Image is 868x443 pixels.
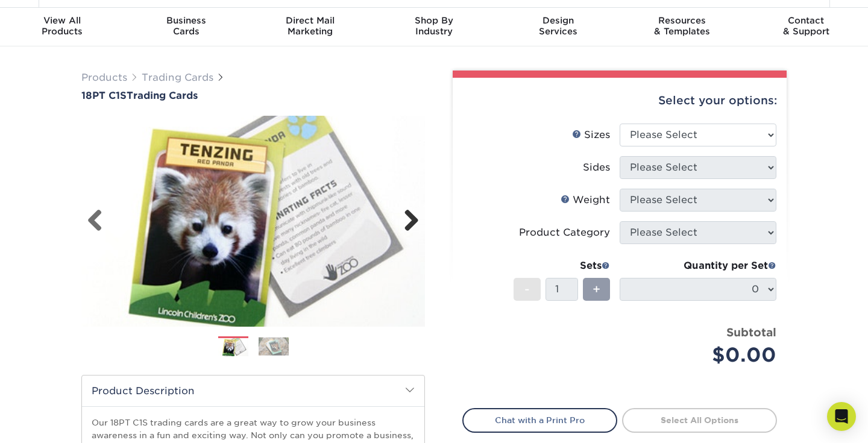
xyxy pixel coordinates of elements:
h1: Trading Cards [81,90,425,101]
img: Trading Cards 01 [218,337,248,358]
div: & Support [744,15,868,37]
div: Sets [514,259,610,273]
div: Open Intercom Messenger [827,402,856,431]
span: - [524,280,530,298]
div: & Templates [620,15,744,37]
span: Direct Mail [248,15,372,26]
a: Select All Options [622,408,777,432]
div: Product Category [519,225,610,240]
span: Design [496,15,620,26]
a: BusinessCards [124,8,248,46]
img: Trading Cards 02 [259,337,289,356]
span: + [593,280,600,298]
div: Sides [583,160,610,175]
span: Resources [620,15,744,26]
div: Sizes [572,128,610,142]
div: Quantity per Set [620,259,776,273]
div: $0.00 [629,341,776,369]
a: DesignServices [496,8,620,46]
div: Services [496,15,620,37]
span: 18PT C1S [81,90,127,101]
a: Chat with a Print Pro [462,408,617,432]
div: Marketing [248,15,372,37]
span: Business [124,15,248,26]
a: 18PT C1STrading Cards [81,90,425,101]
a: Trading Cards [142,72,213,83]
div: Select your options: [462,78,777,124]
strong: Subtotal [726,325,776,339]
span: Shop By [372,15,496,26]
a: Shop ByIndustry [372,8,496,46]
div: Cards [124,15,248,37]
div: Industry [372,15,496,37]
a: Direct MailMarketing [248,8,372,46]
div: Weight [561,193,610,207]
img: 18PT C1S 01 [81,102,425,340]
iframe: Google Customer Reviews [3,406,102,439]
span: Contact [744,15,868,26]
a: Products [81,72,127,83]
a: Contact& Support [744,8,868,46]
a: Resources& Templates [620,8,744,46]
h2: Product Description [82,375,424,406]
